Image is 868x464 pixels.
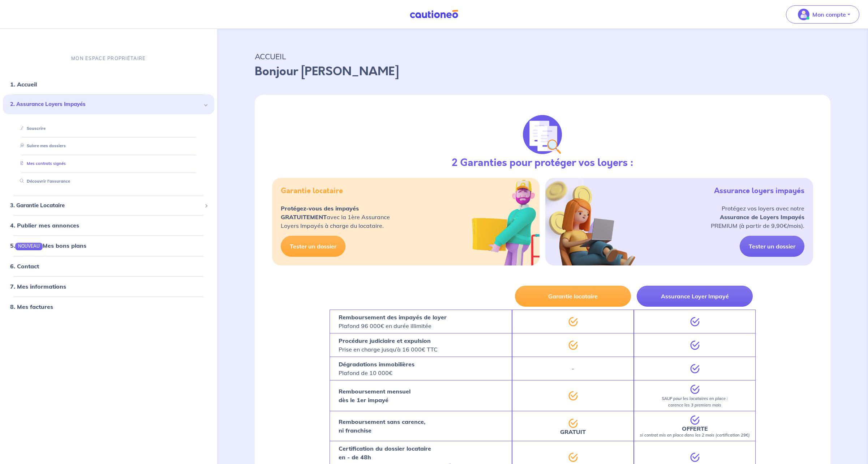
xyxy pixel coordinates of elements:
div: Mes contrats signés [12,158,206,170]
a: Tester un dossier [740,236,804,257]
button: Garantie locataire [515,286,631,307]
strong: Protégez-vous des impayés GRATUITEMENT [281,205,359,221]
a: Suivre mes dossiers [17,144,66,149]
span: 3. Garantie Locataire [10,201,202,210]
strong: Assurance de Loyers Impayés [720,213,804,221]
p: Prise en charge jusqu’à 16 000€ TTC [339,336,438,354]
a: Souscrire [17,126,46,131]
p: MON ESPACE PROPRIÉTAIRE [71,55,146,62]
a: 6. Contact [10,263,39,270]
h3: 2 Garanties pour protéger vos loyers : [452,157,633,169]
p: Bonjour [PERSON_NAME] [255,63,831,80]
p: Plafond 96 000€ en durée illimitée [339,313,447,330]
h5: Assurance loyers impayés [714,187,804,195]
div: Souscrire [12,123,206,135]
strong: OFFERTE [682,425,708,432]
div: Découvrir l'assurance [12,175,206,187]
img: justif-loupe [523,115,562,154]
a: 7. Mes informations [10,283,66,290]
div: 2. Assurance Loyers Impayés [3,94,214,114]
div: 5.NOUVEAUMes bons plans [3,239,214,253]
p: ACCUEIL [255,50,831,63]
div: 7. Mes informations [3,279,214,294]
strong: Certification du dossier locataire en - de 48h [339,445,431,461]
a: Tester un dossier [281,236,345,257]
img: illu_account_valid_menu.svg [798,9,809,20]
em: SAUF pour les locataires en place : carence les 3 premiers mois [662,396,728,408]
a: 8. Mes factures [10,303,53,310]
strong: GRATUIT [560,428,586,435]
div: Suivre mes dossiers [12,140,206,152]
a: Mes contrats signés [17,161,66,166]
a: 4. Publier mes annonces [10,222,79,229]
div: 4. Publier mes annonces [3,218,214,233]
strong: Dégradations immobilières [339,361,414,368]
button: illu_account_valid_menu.svgMon compte [786,5,859,24]
span: 2. Assurance Loyers Impayés [10,100,202,108]
div: - [512,357,634,380]
p: Plafond de 10 000€ [339,360,414,377]
a: 5.NOUVEAUMes bons plans [10,242,86,250]
p: Protégez vos loyers avec notre PREMIUM (à partir de 9,90€/mois). [711,204,804,230]
strong: Remboursement sans carence, ni franchise [339,418,425,434]
div: 8. Mes factures [3,299,214,314]
a: Découvrir l'assurance [17,179,70,184]
p: avec la 1ère Assurance Loyers Impayés à charge du locataire. [281,204,390,230]
div: 6. Contact [3,259,214,273]
img: Cautioneo [407,10,461,19]
strong: Remboursement des impayés de loyer [339,314,447,321]
h5: Garantie locataire [281,187,343,195]
strong: Remboursement mensuel dès le 1er impayé [339,388,411,404]
a: 1. Accueil [10,81,37,88]
em: si contrat mis en place dans les 2 mois (certification 29€) [640,433,750,438]
div: 3. Garantie Locataire [3,199,214,213]
button: Assurance Loyer Impayé [637,286,753,307]
p: Mon compte [812,10,846,19]
div: 1. Accueil [3,77,214,91]
strong: Procédure judiciaire et expulsion [339,337,431,344]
